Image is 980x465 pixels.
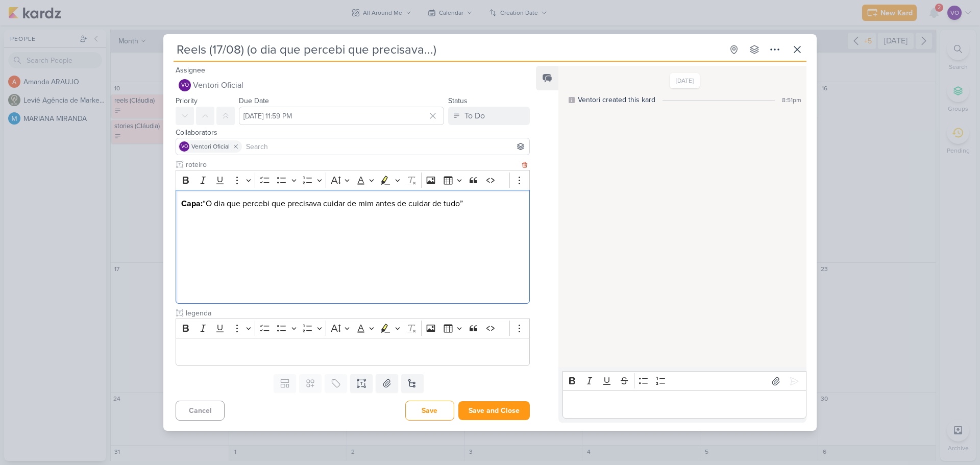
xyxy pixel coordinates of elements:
div: Editor editing area: main [562,390,806,419]
div: Collaborators [176,127,530,138]
button: VO Ventori Oficial [176,76,530,94]
p: “O dia que percebi que precisava cuidar de mim antes de cuidar de tudo” [181,198,524,210]
label: Priority [176,96,198,105]
button: To Do [448,107,530,125]
button: Save and Close [458,401,530,420]
input: Untitled Kard [174,40,723,59]
div: Editor editing area: main [176,190,530,304]
div: To Do [464,110,485,122]
label: Status [448,96,468,105]
div: Editor toolbar [176,319,530,338]
div: Ventori Oficial [179,141,189,152]
p: VO [181,83,189,88]
input: Untitled text [184,308,530,319]
input: Select a date [239,107,444,125]
label: Assignee [176,66,205,75]
div: Editor editing area: main [176,338,530,366]
button: Cancel [176,401,225,421]
button: Save [405,401,454,421]
input: Untitled text [184,159,520,170]
p: VO [181,144,188,150]
div: Editor toolbar [562,371,806,391]
div: Editor toolbar [176,170,530,190]
input: Search [244,140,527,153]
strong: Capa: [181,199,203,209]
span: Ventori Oficial [193,79,243,91]
div: Ventori Oficial [179,79,191,91]
div: Ventori created this kard [578,94,655,105]
span: Ventori Oficial [191,142,230,151]
div: 8:51pm [782,95,801,105]
label: Due Date [239,96,269,105]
